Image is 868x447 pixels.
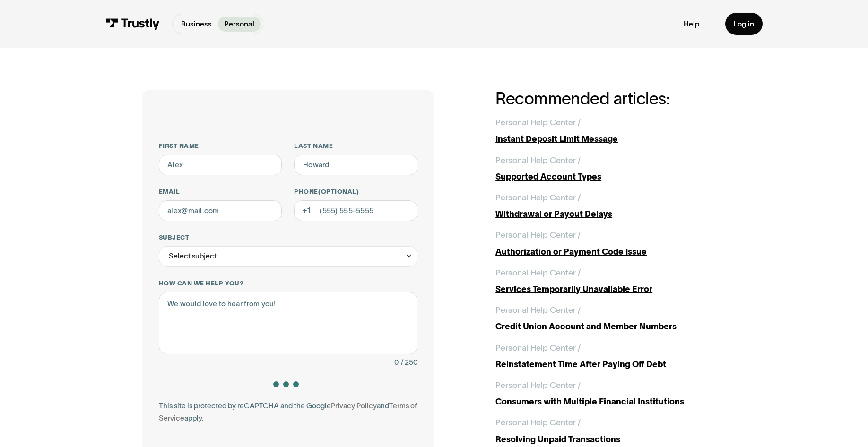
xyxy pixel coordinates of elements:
[495,229,581,241] div: Personal Help Center /
[495,154,726,183] a: Personal Help Center /Supported Account Types
[495,342,726,371] a: Personal Help Center /Reinstatement Time After Paying Off Debt
[495,116,581,129] div: Personal Help Center /
[495,154,581,166] div: Personal Help Center /
[495,246,726,258] div: Authorization or Payment Code Issue
[495,379,726,408] a: Personal Help Center /Consumers with Multiple Financial Institutions
[495,379,581,391] div: Personal Help Center /
[495,304,581,316] div: Personal Help Center /
[318,188,359,195] span: (Optional)
[495,266,581,279] div: Personal Help Center /
[495,208,726,220] div: Withdrawal or Payout Delays
[224,18,254,29] p: Personal
[495,133,726,145] div: Instant Deposit Limit Message
[401,356,417,369] div: / 250
[495,171,726,183] div: Supported Account Types
[495,304,726,333] a: Personal Help Center /Credit Union Account and Member Numbers
[495,283,726,295] div: Services Temporarily Unavailable Error
[394,356,399,369] div: 0
[159,155,282,175] input: Alex
[159,233,417,242] label: Subject
[294,188,417,196] label: Phone
[495,416,581,429] div: Personal Help Center /
[495,90,726,108] h2: Recommended articles:
[684,19,700,29] a: Help
[159,279,417,288] label: How can we help you?
[159,188,282,196] label: Email
[169,250,217,262] div: Select subject
[495,229,726,258] a: Personal Help Center /Authorization or Payment Code Issue
[495,116,726,146] a: Personal Help Center /Instant Deposit Limit Message
[294,155,417,175] input: Howard
[725,13,763,35] a: Log in
[331,402,377,410] a: Privacy Policy
[294,142,417,150] label: Last name
[294,200,417,221] input: (555) 555-5555
[218,17,260,32] a: Personal
[495,342,581,354] div: Personal Help Center /
[495,433,726,446] div: Resolving Unpaid Transactions
[495,395,726,408] div: Consumers with Multiple Financial Institutions
[159,400,417,425] div: This site is protected by reCAPTCHA and the Google and apply.
[175,17,218,32] a: Business
[159,200,282,221] input: alex@mail.com
[733,19,754,29] div: Log in
[495,191,581,204] div: Personal Help Center /
[495,266,726,296] a: Personal Help Center /Services Temporarily Unavailable Error
[495,416,726,446] a: Personal Help Center /Resolving Unpaid Transactions
[105,18,160,30] img: Trustly Logo
[495,358,726,370] div: Reinstatement Time After Paying Off Debt
[159,142,282,150] label: First name
[495,320,726,333] div: Credit Union Account and Member Numbers
[495,191,726,221] a: Personal Help Center /Withdrawal or Payout Delays
[181,18,212,29] p: Business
